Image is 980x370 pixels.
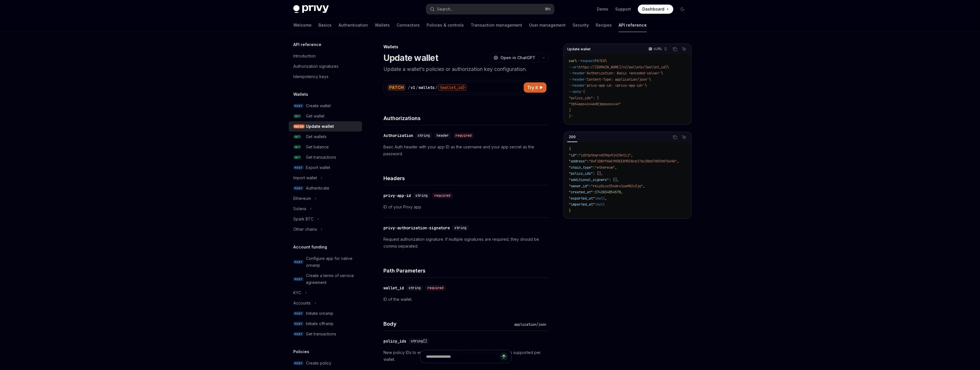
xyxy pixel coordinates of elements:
span: "address" [569,159,587,164]
span: string[] [411,339,427,343]
div: required [425,285,446,291]
span: POST [293,311,304,316]
span: "additional_signers" [569,178,609,182]
div: policy_ids [383,338,406,344]
a: Dashboard [638,5,673,14]
span: '{ [581,89,585,94]
button: cURL [645,44,670,54]
div: wallet_id [383,285,404,291]
h1: Update wallet [383,53,438,63]
span: POST [293,361,304,365]
span: string [418,133,430,138]
span: : [593,165,595,170]
button: Copy the contents from the code block [671,45,679,53]
span: , [643,184,645,188]
a: Introduction [289,51,362,61]
span: POST [293,186,304,190]
div: Create policy [306,360,331,367]
span: null [597,196,605,201]
span: POST [293,104,304,108]
span: --request [577,59,595,63]
div: Update wallet [306,123,334,130]
span: , [677,159,679,164]
a: POSTExport wallet [289,162,362,173]
a: Connectors [397,18,420,32]
span: \ [661,71,663,75]
span: "rkiz0ivz254drv1xw982v3jq" [591,184,643,188]
a: Demo [597,6,608,12]
div: Other chains [293,226,317,233]
span: 'Authorization: Basic <encoded-value>' [585,71,661,75]
span: : [577,153,579,158]
h4: Body [383,320,512,328]
a: PATCHUpdate wallet [289,121,362,132]
span: "exported_at" [569,196,595,201]
div: Wallets [383,44,549,50]
button: Toggle Accounts section [289,298,362,308]
span: POST [293,277,304,281]
p: Update a wallet’s policies or authorization key configuration. [383,65,549,73]
span: curl [569,59,577,63]
input: Ask a question... [426,350,500,363]
div: Create a terms of service agreement [306,272,359,286]
span: "tb54eps4z44ed0jepousxi4n" [569,102,621,106]
span: Update wallet [567,47,591,51]
span: string [415,193,427,198]
div: Configure app for native onramp [306,255,359,269]
a: POSTInitiate offramp [289,319,362,329]
a: Basics [318,18,332,32]
div: required [432,193,453,198]
button: Ask AI [680,134,688,141]
div: privy-authorization-signature [383,225,450,231]
span: \ [667,65,669,69]
h5: API reference [293,41,321,48]
span: POST [293,166,304,170]
span: "owner_id" [569,184,589,188]
span: : [589,184,591,188]
a: POSTConfigure app for native onramp [289,253,362,270]
a: Recipes [596,18,612,32]
a: POSTCreate a terms of service agreement [289,270,362,288]
h5: Account funding [293,244,327,250]
span: "id2tptkqrxd39qo9j423etij" [579,153,631,158]
span: "created_at" [569,190,593,194]
p: cURL [654,47,662,51]
a: POSTAuthenticate [289,183,362,193]
a: POSTInitiate onramp [289,308,362,319]
span: , [621,190,623,194]
a: Support [615,6,631,12]
button: Toggle dark mode [678,5,687,14]
div: Create wallet [306,102,331,109]
a: Security [573,18,589,32]
span: POST [293,260,304,264]
button: Toggle KYC section [289,288,362,298]
div: {wallet_id} [438,84,467,91]
span: "0xF1DBff66C993EE895C8cb176c30b07A559d76496" [589,159,677,164]
a: API reference [619,18,647,32]
p: Request authorization signature. If multiple signatures are required, they should be comma separa... [383,236,549,250]
span: : [595,202,597,207]
div: / [408,85,410,90]
span: 'Content-Type: application/json' [585,77,649,82]
button: Open search [426,4,554,14]
span: --data [569,89,581,94]
div: / [435,85,437,90]
div: Authorization [383,133,413,138]
p: ID of the wallet. [383,296,549,303]
div: Accounts [293,300,311,307]
span: PATCH [595,59,605,63]
button: Copy the contents from the code block [671,134,679,141]
span: "policy_ids" [569,171,593,176]
a: Welcome [293,18,312,32]
span: Try it [527,84,538,91]
h5: Policies [293,348,309,355]
span: GET [293,114,301,118]
div: application/json [512,322,549,327]
span: https://[DOMAIN_NAME]/v1/wallets/{wallet_id} [579,65,667,69]
span: : [587,159,589,164]
span: ] [569,108,571,113]
div: Get balance [306,144,329,150]
div: PATCH [387,84,405,91]
button: Try it [524,82,547,93]
div: wallets [419,85,435,90]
